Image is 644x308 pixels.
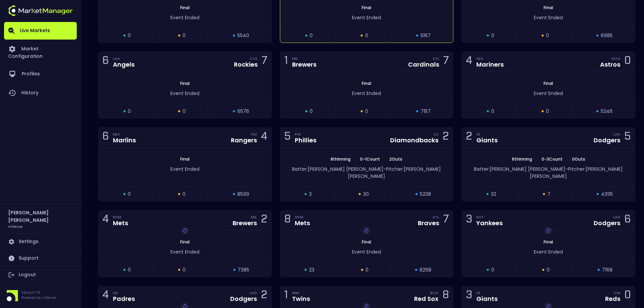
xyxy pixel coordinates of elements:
div: 8 [284,214,291,227]
div: NYM [295,214,310,220]
img: logo [8,5,73,16]
div: Mariners [476,62,504,68]
span: 0 [546,32,549,39]
div: MIN [292,290,310,295]
span: | [534,156,540,162]
div: 2 [261,290,267,302]
div: Yankees [476,220,503,226]
div: SEA [476,56,504,61]
span: Event Ended [352,14,381,21]
span: 0 - 3 Count [540,156,565,162]
span: 8268 [420,266,431,274]
div: Mets [295,220,310,226]
span: - [565,166,568,172]
div: 4 [102,214,109,227]
a: Support [4,250,77,266]
img: replayImg [546,228,551,233]
div: Twins [292,296,310,302]
span: - [383,166,386,172]
div: 2 [261,214,267,227]
div: Reds [605,296,620,302]
span: Event Ended [170,90,199,97]
div: LAD [613,214,620,220]
span: 0 [546,108,549,115]
div: HOU [612,56,620,61]
div: SF [476,132,498,137]
span: 7157 [421,108,431,115]
span: | [353,156,358,162]
div: MIL [251,214,257,220]
a: Live Markets [4,22,77,40]
div: 6 [102,131,109,144]
div: STL [433,56,439,61]
span: 7385 [238,266,249,274]
p: Powered by nVenue [21,295,56,300]
span: Pitcher: [PERSON_NAME] [PERSON_NAME] [530,166,623,180]
span: 0 [128,32,131,39]
div: 8 [443,290,449,302]
span: Event Ended [170,14,199,21]
div: 3 [466,214,472,227]
span: 5540 [237,32,249,39]
span: Batter: [PERSON_NAME] [PERSON_NAME] [474,166,565,172]
span: Final [178,5,192,10]
span: 7 [547,191,550,198]
a: History [4,84,77,102]
div: SF [476,290,498,295]
span: 7168 [602,266,613,274]
span: 3 [309,191,312,198]
a: Settings [4,234,77,250]
div: 7 [443,214,449,227]
span: 32 [491,191,496,198]
div: Mets [113,220,128,226]
div: NYM [113,214,128,220]
div: 5 [284,131,291,144]
img: replayImg [182,228,188,233]
div: Astros [600,62,620,68]
div: Diamondbacks [390,137,438,143]
span: 0 [183,32,186,39]
div: Marlins [113,137,136,143]
div: Rockies [234,62,258,68]
div: SD [113,290,135,295]
div: 4 [466,55,472,68]
span: Final [542,80,555,86]
div: 4 [261,131,267,144]
a: Logout [4,267,77,283]
span: 5238 [420,191,431,198]
div: Rangers [231,137,257,143]
div: Red Sox [414,296,438,302]
div: Angels [113,62,135,68]
span: Final [360,239,373,245]
span: Event Ended [534,248,563,255]
span: 0 [183,191,186,198]
span: Batter: [PERSON_NAME] [PERSON_NAME] [292,166,383,172]
div: 2 [443,131,449,144]
span: 5346 [601,108,613,115]
span: 6th Inning [510,156,534,162]
span: 0 [365,266,368,274]
span: Final [360,5,373,10]
span: Pitcher: [PERSON_NAME] [PERSON_NAME] [348,166,441,180]
span: 0 [310,32,313,39]
div: Brewers [233,220,257,226]
div: 6 [102,55,109,68]
span: 8th Inning [329,156,353,162]
div: 7 [262,55,267,68]
span: 0 [365,32,368,39]
span: 6985 [601,32,613,39]
img: replayImg [364,228,369,233]
div: PHI [295,132,316,137]
div: Brewers [292,62,316,68]
span: Final [542,5,555,10]
span: Final [178,239,192,245]
div: Phillies [295,137,316,143]
span: 0 Outs [570,156,587,162]
span: Final [542,239,555,245]
div: MIA [113,132,136,137]
div: LAA [113,56,135,61]
span: Final [178,156,192,162]
div: 0 [624,55,631,68]
span: Event Ended [534,14,563,21]
div: 0 [624,290,631,302]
